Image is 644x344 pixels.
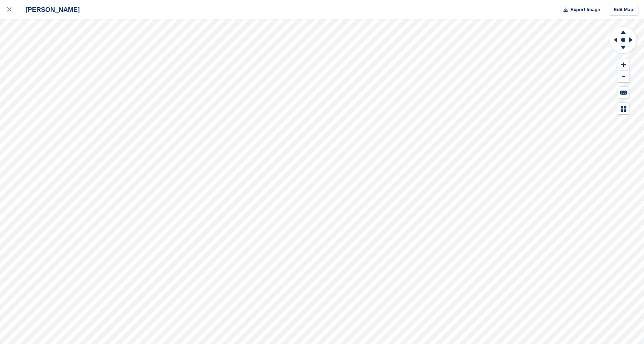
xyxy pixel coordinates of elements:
span: Export Image [570,6,600,13]
button: Keyboard Shortcuts [618,87,629,98]
a: Edit Map [609,4,638,16]
button: Export Image [559,4,600,16]
div: [PERSON_NAME] [19,5,80,14]
button: Zoom Out [618,71,629,83]
button: Map Legend [618,103,629,115]
button: Zoom In [618,59,629,71]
